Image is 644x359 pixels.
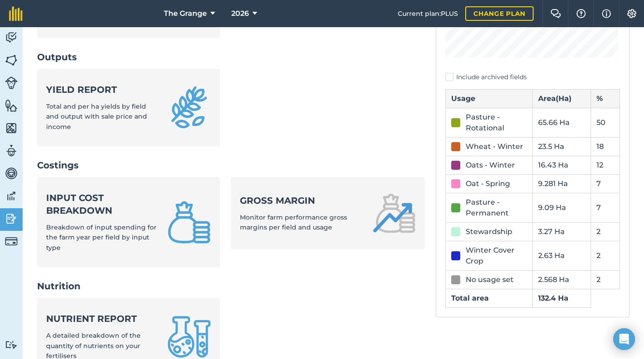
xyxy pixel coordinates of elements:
a: Input cost breakdownBreakdown of input spending for the farm year per field by input type [37,177,220,267]
img: A cog icon [626,9,637,18]
span: The Grange [164,8,207,19]
td: 9.281 Ha [533,175,591,193]
h2: Nutrition [37,280,425,292]
div: Stewardship [466,226,512,237]
div: Oats - Winter [466,160,515,171]
td: 50 [591,108,620,138]
span: 2026 [231,8,249,19]
img: svg+xml;base64,PHN2ZyB4bWxucz0iaHR0cDovL3d3dy53My5vcmcvMjAwMC9zdmciIHdpZHRoPSIxNyIgaGVpZ2h0PSIxNy... [602,8,611,19]
div: Open Intercom Messenger [613,328,635,350]
td: 18 [591,138,620,156]
h2: Outputs [37,51,425,63]
img: svg+xml;base64,PD94bWwgdmVyc2lvbj0iMS4wIiBlbmNvZGluZz0idXRmLTgiPz4KPCEtLSBHZW5lcmF0b3I6IEFkb2JlIE... [5,189,18,203]
td: 2 [591,223,620,241]
td: 2 [591,271,620,289]
img: Input cost breakdown [167,201,211,244]
img: svg+xml;base64,PD94bWwgdmVyc2lvbj0iMS4wIiBlbmNvZGluZz0idXRmLTgiPz4KPCEtLSBHZW5lcmF0b3I6IEFkb2JlIE... [5,77,18,89]
img: Two speech bubbles overlapping with the left bubble in the forefront [550,9,561,18]
img: svg+xml;base64,PD94bWwgdmVyc2lvbj0iMS4wIiBlbmNvZGluZz0idXRmLTgiPz4KPCEtLSBHZW5lcmF0b3I6IEFkb2JlIE... [5,31,18,44]
div: Pasture - Permanent [466,197,527,219]
td: 12 [591,156,620,175]
img: Gross margin [372,191,416,235]
strong: 132.4 Ha [538,294,568,302]
img: svg+xml;base64,PD94bWwgdmVyc2lvbj0iMS4wIiBlbmNvZGluZz0idXRmLTgiPz4KPCEtLSBHZW5lcmF0b3I6IEFkb2JlIE... [5,340,18,349]
img: svg+xml;base64,PHN2ZyB4bWxucz0iaHR0cDovL3d3dy53My5vcmcvMjAwMC9zdmciIHdpZHRoPSI1NiIgaGVpZ2h0PSI2MC... [5,121,18,135]
strong: Total area [451,294,489,302]
span: Current plan : PLUS [398,9,458,19]
strong: Nutrient report [46,312,157,325]
th: % [591,90,620,108]
img: svg+xml;base64,PHN2ZyB4bWxucz0iaHR0cDovL3d3dy53My5vcmcvMjAwMC9zdmciIHdpZHRoPSI1NiIgaGVpZ2h0PSI2MC... [5,99,18,112]
h2: Costings [37,159,425,172]
span: Breakdown of input spending for the farm year per field by input type [46,223,157,252]
div: Oat - Spring [466,178,510,189]
a: Gross marginMonitor farm performance gross margins per field and usage [231,177,425,249]
div: Pasture - Rotational [466,112,527,134]
strong: Yield report [46,83,157,96]
img: Yield report [167,86,211,129]
strong: Input cost breakdown [46,191,157,217]
span: Monitor farm performance gross margins per field and usage [240,213,347,231]
a: Yield reportTotal and per ha yields by field and output with sale price and income [37,69,220,146]
td: 16.43 Ha [533,156,591,175]
td: 7 [591,193,620,223]
div: Winter Cover Crop [466,245,527,267]
img: fieldmargin Logo [9,6,23,21]
img: Nutrient report [167,315,211,359]
img: A question mark icon [576,9,587,18]
span: Total and per ha yields by field and output with sale price and income [46,102,147,131]
td: 9.09 Ha [533,193,591,223]
img: svg+xml;base64,PD94bWwgdmVyc2lvbj0iMS4wIiBlbmNvZGluZz0idXRmLTgiPz4KPCEtLSBHZW5lcmF0b3I6IEFkb2JlIE... [5,235,18,248]
img: svg+xml;base64,PD94bWwgdmVyc2lvbj0iMS4wIiBlbmNvZGluZz0idXRmLTgiPz4KPCEtLSBHZW5lcmF0b3I6IEFkb2JlIE... [5,144,18,158]
td: 65.66 Ha [533,108,591,138]
th: Usage [445,90,533,108]
td: 3.27 Ha [533,223,591,241]
div: No usage set [466,274,514,285]
td: 7 [591,175,620,193]
img: svg+xml;base64,PD94bWwgdmVyc2lvbj0iMS4wIiBlbmNvZGluZz0idXRmLTgiPz4KPCEtLSBHZW5lcmF0b3I6IEFkb2JlIE... [5,167,18,180]
td: 2.568 Ha [533,271,591,289]
strong: Gross margin [240,194,361,207]
th: Area ( Ha ) [533,90,591,108]
td: 2.63 Ha [533,241,591,271]
a: Change plan [465,6,534,21]
div: Wheat - Winter [466,141,523,152]
label: Include archived fields [445,72,620,82]
img: svg+xml;base64,PHN2ZyB4bWxucz0iaHR0cDovL3d3dy53My5vcmcvMjAwMC9zdmciIHdpZHRoPSI1NiIgaGVpZ2h0PSI2MC... [5,53,18,67]
td: 2 [591,241,620,271]
td: 23.5 Ha [533,138,591,156]
img: svg+xml;base64,PD94bWwgdmVyc2lvbj0iMS4wIiBlbmNvZGluZz0idXRmLTgiPz4KPCEtLSBHZW5lcmF0b3I6IEFkb2JlIE... [5,212,18,225]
